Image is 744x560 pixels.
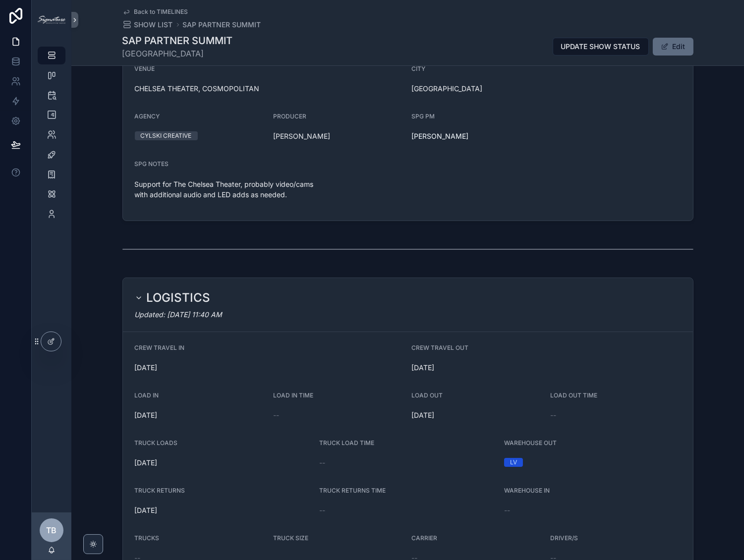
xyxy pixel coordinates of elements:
[135,392,159,399] span: LOAD IN
[504,487,550,494] span: WAREHOUSE IN
[135,65,155,72] span: VENUE
[273,112,306,120] span: PRODUCER
[553,38,649,56] button: UPDATE SHOW STATUS
[319,458,325,468] span: --
[510,458,517,467] div: LV
[122,8,188,16] a: Back to TIMELINES
[135,344,185,351] span: CREW TRAVEL IN
[135,534,160,542] span: TRUCKS
[135,84,404,94] span: CHELSEA THEATER, COSMOPOLITAN
[273,534,308,542] span: TRUCK SIZE
[134,8,188,16] span: Back to TIMELINES
[135,410,266,420] span: [DATE]
[504,505,510,515] span: --
[135,179,404,200] p: Support for The Chelsea Theater, probably video/cams with additional audio and LED adds as needed.
[561,42,640,52] span: UPDATE SHOW STATUS
[135,458,312,468] span: [DATE]
[319,439,374,447] span: TRUCK LOAD TIME
[122,48,233,59] span: [GEOGRAPHIC_DATA]
[134,20,173,30] span: SHOW LIST
[122,20,173,30] a: SHOW LIST
[183,20,261,30] a: SAP PARTNER SUMMIT
[47,524,57,536] span: TB
[32,40,71,236] div: scrollable content
[412,534,438,542] span: CARRIER
[135,505,312,515] span: [DATE]
[550,534,578,542] span: DRIVER/S
[135,310,223,319] em: Updated: [DATE] 11:40 AM
[550,410,556,420] span: --
[135,112,160,120] span: AGENCY
[412,112,435,120] span: SPG PM
[550,392,597,399] span: LOAD OUT TIME
[135,160,169,168] span: SPG NOTES
[135,363,404,373] span: [DATE]
[412,65,426,72] span: CITY
[273,131,404,141] span: [PERSON_NAME]
[412,392,443,399] span: LOAD OUT
[38,16,65,24] img: App logo
[122,34,233,48] h1: SAP PARTNER SUMMIT
[147,290,211,306] h2: LOGISTICS
[273,392,313,399] span: LOAD IN TIME
[504,439,557,447] span: WAREHOUSE OUT
[412,344,469,351] span: CREW TRAVEL OUT
[141,131,192,140] div: CYLSKI CREATIVE
[412,131,469,141] span: [PERSON_NAME]
[273,410,279,420] span: --
[412,410,542,420] span: [DATE]
[135,487,185,494] span: TRUCK RETURNS
[653,38,693,56] button: Edit
[135,439,178,447] span: TRUCK LOADS
[412,363,681,373] span: [DATE]
[412,84,681,94] span: [GEOGRAPHIC_DATA]
[319,505,325,515] span: --
[319,487,386,494] span: TRUCK RETURNS TIME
